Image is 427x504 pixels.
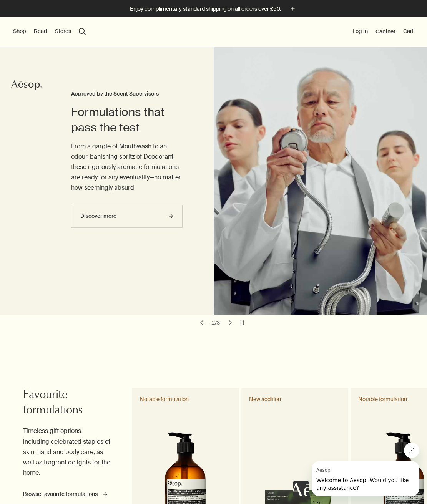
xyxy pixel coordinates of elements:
[55,28,71,35] button: Stores
[13,17,86,47] nav: primary
[79,28,86,35] button: Open search
[130,5,297,13] button: Enjoy complimentary standard shipping on all orders over £50.
[404,443,419,458] iframe: Close message from Aesop
[13,28,26,35] button: Shop
[71,104,183,135] h2: Formulations that pass the test
[23,388,115,419] h2: Favourite formulations
[312,461,419,496] iframe: Message from Aesop
[293,481,309,496] iframe: no content
[23,491,107,498] a: Browse favourite formulations
[11,80,42,91] svg: Aesop
[71,90,183,99] h3: Approved by the Scent Supervisors
[130,5,281,13] p: Enjoy complimentary standard shipping on all orders over £50.
[293,443,419,496] div: Aesop says "Welcome to Aesop. Would you like any assistance?". Open messaging window to continue ...
[403,28,414,35] button: Cart
[71,141,183,193] p: From a gargle of Mouthwash to an odour-banishing spritz of Déodorant, these rigorously aromatic f...
[352,17,414,47] nav: supplementary
[34,28,47,35] button: Read
[352,28,368,35] button: Log in
[210,319,222,326] div: 2 / 3
[11,80,42,93] a: Aesop
[237,317,248,328] button: pause
[375,28,395,35] a: Cabinet
[23,426,115,478] p: Timeless gift options including celebrated staples of skin, hand and body care, as well as fragra...
[225,317,236,328] button: next slide
[71,205,183,228] a: Discover more
[196,317,207,328] button: previous slide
